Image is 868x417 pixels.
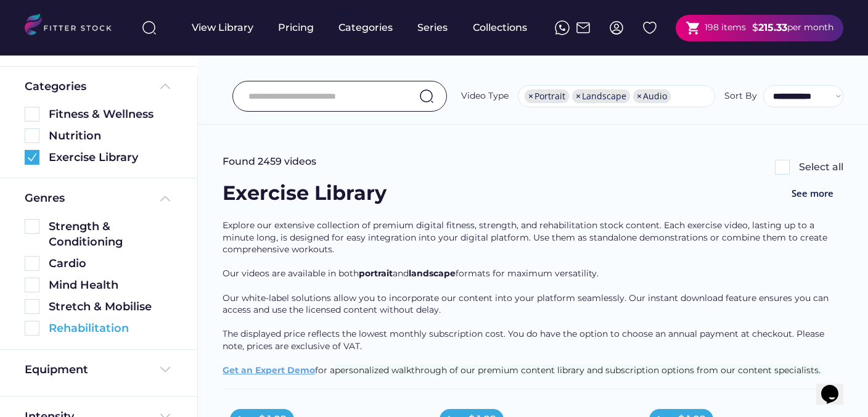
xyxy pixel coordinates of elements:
[642,20,657,35] img: Group%201000002324%20%282%29.svg
[705,22,746,34] div: 198 items
[49,219,173,250] div: Strength & Conditioning
[816,368,856,405] iframe: chat widget
[49,321,173,336] div: Rehabilitation
[142,20,157,35] img: search-normal%203.svg
[25,219,39,234] img: Rectangle%205126.svg
[686,20,701,36] button: shopping_cart
[335,365,821,376] span: personalized walkthrough of our premium content library and subscription options from our content...
[49,256,173,271] div: Cardio
[338,6,354,19] div: fvck
[555,20,570,35] img: meteor-icons_whatsapp%20%281%29.svg
[25,79,86,94] div: Categories
[49,128,173,144] div: Nutrition
[223,292,831,316] span: Our white-label solutions allow you to incorporate our content into your platform seamlessly. Our...
[25,191,65,206] div: Genres
[787,22,833,34] div: per month
[393,268,409,279] span: and
[223,220,830,255] span: Explore our extensive collection of premium digital fitness, strength, and rehabilitation stock c...
[25,150,39,165] img: Group%201000002360.svg
[223,220,843,389] div: for a
[758,22,787,33] strong: 215.33
[49,278,173,293] div: Mind Health
[633,89,671,103] li: Audio
[409,268,456,279] span: landscape
[456,268,599,279] span: formats for maximum versatility.
[49,107,173,122] div: Fitness & Wellness
[49,299,173,315] div: Stretch & Mobilise
[417,21,448,35] div: Series
[25,278,39,292] img: Rectangle%205126.svg
[25,256,39,271] img: Rectangle%205126.svg
[158,191,173,206] img: Frame%20%285%29.svg
[782,180,843,207] button: See more
[25,321,39,336] img: Rectangle%205126.svg
[775,160,790,175] img: Rectangle%205126.svg
[799,160,843,174] div: Select all
[637,92,642,101] span: ×
[525,89,569,103] li: Portrait
[473,21,527,35] div: Collections
[359,268,393,279] span: portrait
[158,79,173,94] img: Frame%20%285%29.svg
[25,299,39,314] img: Rectangle%205126.svg
[223,268,359,279] span: Our videos are available in both
[461,90,509,102] div: Video Type
[158,362,173,377] img: Frame%20%284%29.svg
[576,20,591,35] img: Frame%2051.svg
[724,90,757,102] div: Sort By
[528,92,533,101] span: ×
[192,21,253,35] div: View Library
[572,89,630,103] li: Landscape
[419,89,434,104] img: search-normal.svg
[752,21,758,35] div: $
[25,14,122,39] img: LOGO.svg
[278,21,314,35] div: Pricing
[223,155,316,168] div: Found 2459 videos
[609,20,624,35] img: profile-circle.svg
[576,92,581,101] span: ×
[338,21,393,35] div: Categories
[25,107,39,122] img: Rectangle%205126.svg
[223,365,315,376] a: Get an Expert Demo
[49,150,173,165] div: Exercise Library
[223,328,827,352] span: The displayed price reflects the lowest monthly subscription cost. You do have the option to choo...
[25,362,88,378] div: Equipment
[223,180,387,207] div: Exercise Library
[25,128,39,143] img: Rectangle%205126.svg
